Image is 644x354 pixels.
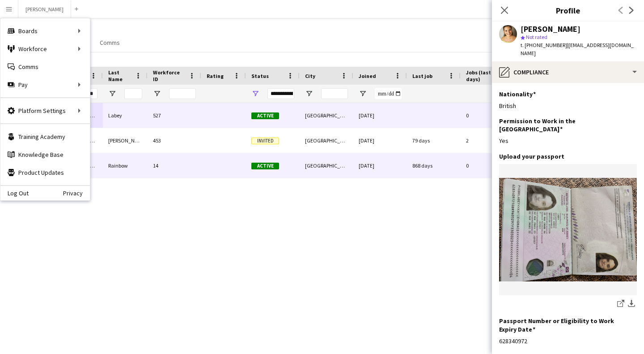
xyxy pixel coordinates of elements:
[521,42,634,56] span: | [EMAIL_ADDRESS][DOMAIN_NAME]
[300,103,353,128] div: [GEOGRAPHIC_DATA]
[63,190,90,197] a: Privacy
[461,128,514,153] div: 2
[148,128,201,153] div: 453
[153,69,185,82] span: Workforce ID
[359,90,367,98] button: Open Filter Menu
[124,88,142,99] input: Last Name Filter Input
[521,42,567,48] span: t. [PHONE_NUMBER]
[108,69,131,82] span: Last Name
[251,138,279,144] span: Invited
[148,103,201,128] div: 527
[103,128,148,153] div: [PERSON_NAME]
[0,164,90,181] a: Product Updates
[18,0,71,18] button: [PERSON_NAME]
[103,153,148,178] div: Rainbow
[492,61,644,83] div: Compliance
[407,128,461,153] div: 79 days
[300,128,353,153] div: [GEOGRAPHIC_DATA]
[353,103,407,128] div: [DATE]
[521,25,580,33] div: [PERSON_NAME]
[412,73,432,79] span: Last job
[461,103,514,128] div: 0
[169,88,196,99] input: Workforce ID Filter Input
[0,128,90,146] a: Training Academy
[0,22,90,40] div: Boards
[499,152,564,160] h3: Upload your passport
[407,153,461,178] div: 868 days
[305,90,313,98] button: Open Filter Menu
[461,153,514,178] div: 0
[0,102,90,120] div: Platform Settings
[148,153,201,178] div: 14
[96,37,123,48] a: Comms
[300,153,353,178] div: [GEOGRAPHIC_DATA]
[499,102,637,110] div: British
[526,34,547,40] span: Not rated
[353,153,407,178] div: [DATE]
[251,90,259,98] button: Open Filter Menu
[499,337,637,345] div: 628340972
[499,137,637,145] div: Yes
[359,73,376,79] span: Joined
[207,73,224,79] span: Rating
[0,190,29,197] a: Log Out
[499,117,630,133] h3: Permission to Work in the [GEOGRAPHIC_DATA]
[499,90,536,98] h3: Nationality
[103,103,148,128] div: Labey
[0,40,90,58] div: Workforce
[353,128,407,153] div: [DATE]
[0,146,90,164] a: Knowledge Base
[466,69,498,82] span: Jobs (last 90 days)
[0,76,90,94] div: Pay
[375,88,402,99] input: Joined Filter Input
[251,73,269,79] span: Status
[321,88,348,99] input: City Filter Input
[100,39,120,47] span: Comms
[492,4,644,16] h3: Profile
[499,317,630,333] h3: Passport Number or Eligibility to Work Expiry Date
[0,58,90,76] a: Comms
[251,112,279,119] span: Active
[499,178,637,281] img: Passport KL - Front.jpg
[305,73,315,79] span: City
[251,163,279,169] span: Active
[153,90,161,98] button: Open Filter Menu
[108,90,116,98] button: Open Filter Menu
